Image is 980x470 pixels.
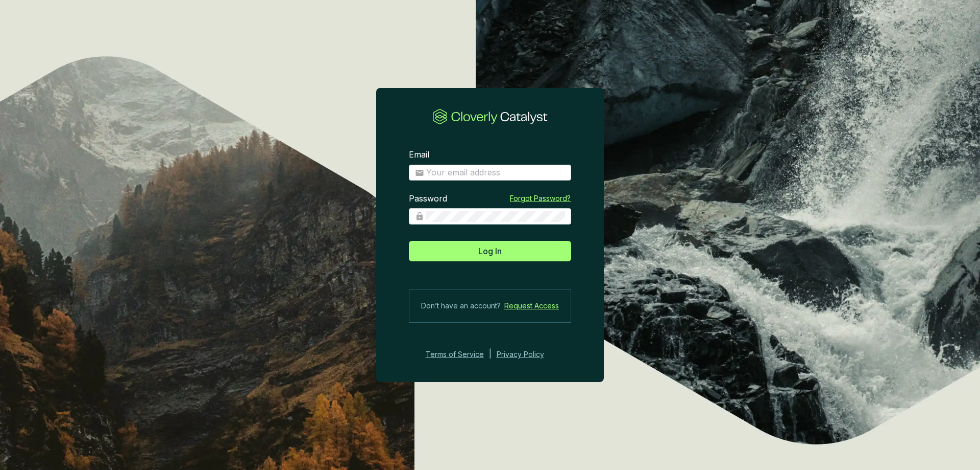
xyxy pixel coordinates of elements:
[421,300,501,312] span: Don’t have an account?
[510,193,571,204] a: Forgot Password?
[409,149,429,161] label: Email
[478,245,502,257] span: Log In
[409,193,447,205] label: Password
[497,348,558,361] a: Privacy Policy
[504,300,559,312] a: Request Access
[409,241,571,261] button: Log In
[426,167,565,178] input: Email
[426,211,565,222] input: Password
[489,348,492,361] div: |
[423,348,484,361] a: Terms of Service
